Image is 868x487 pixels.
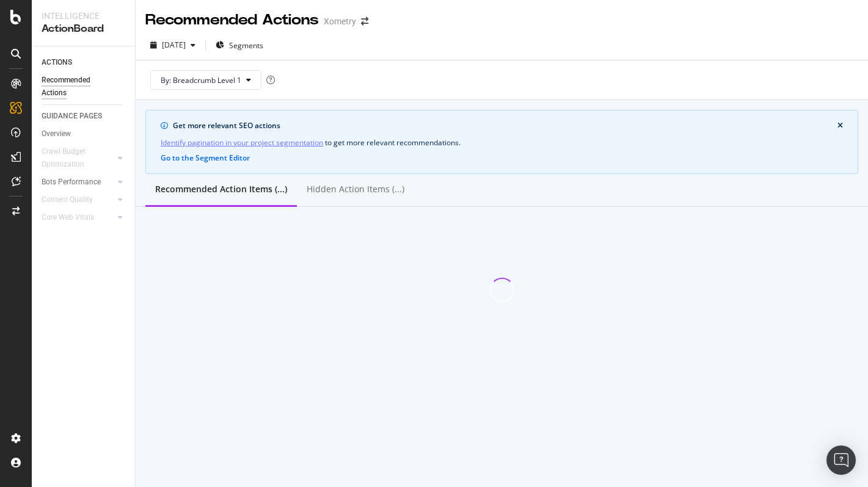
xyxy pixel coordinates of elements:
[173,120,837,131] div: Get more relevant SEO actions
[42,193,114,206] a: Content Quality
[155,183,287,195] div: Recommended Action Items (...)
[211,35,268,55] button: Segments
[42,211,94,224] div: Core Web Vitals
[42,22,125,36] div: ActionBoard
[150,70,261,90] button: By: Breadcrumb Level 1
[42,110,102,123] div: GUIDANCE PAGES
[145,110,858,174] div: info banner
[42,110,126,123] a: GUIDANCE PAGES
[826,446,856,475] div: Open Intercom Messenger
[42,211,114,224] a: Core Web Vitals
[161,136,323,149] a: Identify pagination in your project segmentation
[361,17,368,26] div: arrow-right-arrow-left
[42,74,126,99] a: Recommended Actions
[834,119,846,132] button: close banner
[42,128,71,140] div: Overview
[307,183,404,195] div: Hidden Action Items (...)
[42,56,126,69] a: ACTIONS
[161,75,241,85] span: By: Breadcrumb Level 1
[145,10,319,31] div: Recommended Actions
[42,74,115,99] div: Recommended Actions
[161,154,250,162] button: Go to the Segment Editor
[162,40,186,50] span: 2025 Aug. 9th
[145,35,200,55] button: [DATE]
[42,193,93,206] div: Content Quality
[161,136,843,149] div: to get more relevant recommendations .
[42,128,126,140] a: Overview
[42,145,114,171] a: Crawl Budget Optimization
[42,176,114,189] a: Bots Performance
[324,15,356,27] div: Xometry
[42,56,72,69] div: ACTIONS
[42,10,125,22] div: Intelligence
[42,145,106,171] div: Crawl Budget Optimization
[42,176,101,189] div: Bots Performance
[229,40,263,51] span: Segments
